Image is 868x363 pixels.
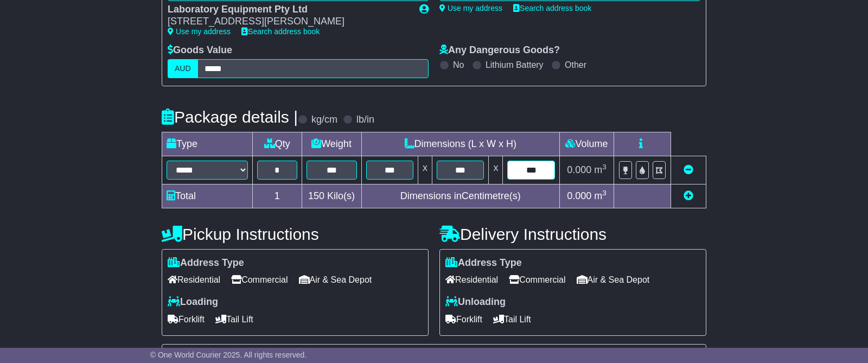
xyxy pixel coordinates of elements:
[150,351,307,359] span: © One World Courier 2025. All rights reserved.
[168,4,409,16] div: Laboratory Equipment Pty Ltd
[241,27,320,36] a: Search address book
[684,164,693,175] a: Remove this item
[361,132,559,156] td: Dimensions (L x W x H)
[168,311,205,328] span: Forklift
[509,271,565,288] span: Commercial
[311,114,337,126] label: kg/cm
[168,59,198,78] label: AUD
[567,190,591,201] span: 0.000
[493,311,531,328] span: Tail Lift
[253,184,302,208] td: 1
[302,132,361,156] td: Weight
[162,184,253,208] td: Total
[602,189,607,197] sup: 3
[299,271,372,288] span: Air & Sea Depot
[168,271,220,288] span: Residential
[162,225,429,243] h4: Pickup Instructions
[594,190,607,201] span: m
[453,60,464,70] label: No
[418,156,432,184] td: x
[168,296,218,308] label: Loading
[565,60,586,70] label: Other
[684,190,693,201] a: Add new item
[162,108,298,126] h4: Package details |
[445,296,506,308] label: Unloading
[215,311,253,328] span: Tail Lift
[439,225,706,243] h4: Delivery Instructions
[356,114,374,126] label: lb/in
[486,60,544,70] label: Lithium Battery
[602,163,607,171] sup: 3
[308,190,324,201] span: 150
[439,4,502,12] a: Use my address
[513,4,591,12] a: Search address book
[577,271,650,288] span: Air & Sea Depot
[168,44,232,56] label: Goods Value
[168,257,244,269] label: Address Type
[445,271,498,288] span: Residential
[559,132,614,156] td: Volume
[168,27,231,36] a: Use my address
[594,164,607,175] span: m
[489,156,503,184] td: x
[439,44,560,56] label: Any Dangerous Goods?
[302,184,361,208] td: Kilo(s)
[168,16,409,28] div: [STREET_ADDRESS][PERSON_NAME]
[162,132,253,156] td: Type
[253,132,302,156] td: Qty
[445,311,482,328] span: Forklift
[567,164,591,175] span: 0.000
[361,184,559,208] td: Dimensions in Centimetre(s)
[231,271,288,288] span: Commercial
[445,257,522,269] label: Address Type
